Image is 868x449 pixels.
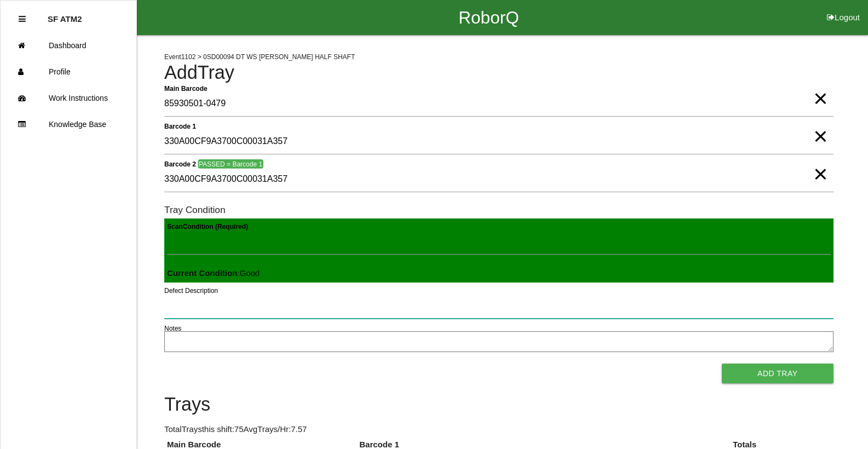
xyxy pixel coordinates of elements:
a: Dashboard [1,32,136,59]
p: SF ATM2 [48,6,82,24]
label: Defect Description [164,286,218,296]
p: Total Trays this shift: 75 Avg Trays /Hr: 7.57 [164,423,833,436]
b: Barcode 2 [164,160,196,168]
span: PASSED = Barcode 1 [198,159,263,169]
span: Clear Input [813,114,827,136]
a: Knowledge Base [1,111,136,137]
h4: Add Tray [164,62,833,83]
b: Barcode 1 [164,122,196,130]
span: : Good [167,268,260,278]
a: Work Instructions [1,85,136,111]
input: Required [164,91,833,117]
b: Current Condition [167,268,237,278]
span: Clear Input [813,152,827,174]
button: Add Tray [722,364,833,383]
h4: Trays [164,394,833,415]
span: Event 1102 > 0SD00094 DT WS [PERSON_NAME] HALF SHAFT [164,53,355,61]
span: Clear Input [813,77,827,99]
label: Notes [164,324,181,333]
div: Close [19,6,26,32]
b: Main Barcode [164,84,208,92]
h6: Tray Condition [164,205,833,215]
b: Scan Condition (Required) [167,223,248,231]
a: Profile [1,59,136,85]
